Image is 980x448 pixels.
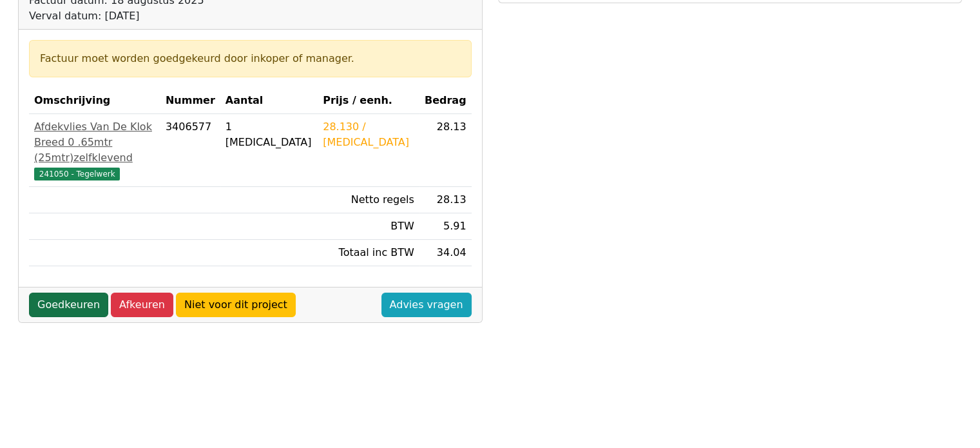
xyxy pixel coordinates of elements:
th: Omschrijving [29,88,160,114]
div: 1 [MEDICAL_DATA] [226,119,312,150]
td: BTW [318,213,419,240]
a: Niet voor dit project [176,293,296,317]
td: 28.13 [419,187,472,213]
th: Nummer [160,88,220,114]
td: 28.13 [419,114,472,187]
div: Afdekvlies Van De Klok Breed 0 .65mtr (25mtr)zelfklevend [34,119,155,166]
th: Prijs / eenh. [318,88,419,114]
span: 241050 - Tegelwerk [34,168,120,180]
th: Bedrag [419,88,472,114]
div: 28.130 / [MEDICAL_DATA] [323,119,414,150]
td: 3406577 [160,114,220,187]
a: Advies vragen [381,293,472,317]
th: Aantal [220,88,318,114]
a: Afkeuren [111,293,173,317]
a: Afdekvlies Van De Klok Breed 0 .65mtr (25mtr)zelfklevend241050 - Tegelwerk [34,119,155,181]
div: Factuur moet worden goedgekeurd door inkoper of manager. [40,51,461,66]
div: Verval datum: [DATE] [29,8,367,24]
a: Goedkeuren [29,293,108,317]
td: 5.91 [419,213,472,240]
td: 34.04 [419,240,472,266]
td: Netto regels [318,187,419,213]
td: Totaal inc BTW [318,240,419,266]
